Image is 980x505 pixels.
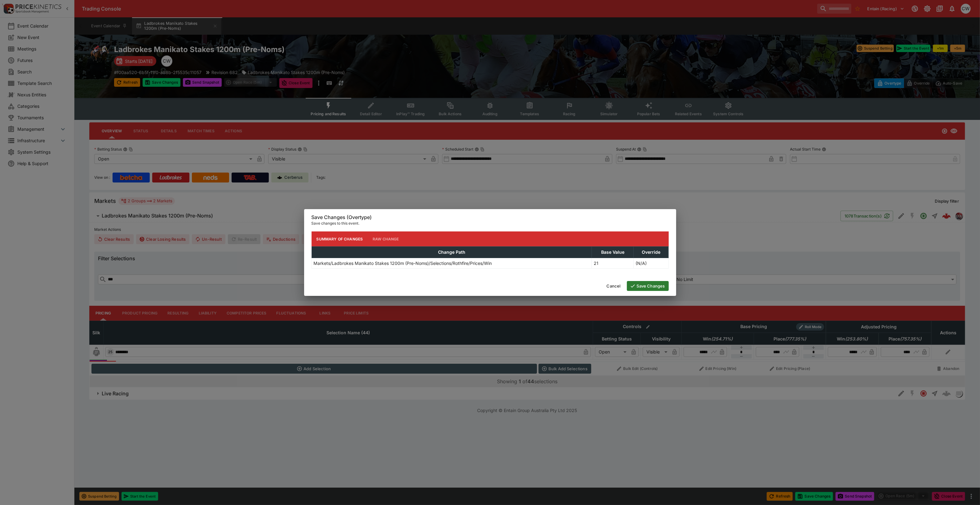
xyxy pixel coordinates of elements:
[634,247,668,258] th: Override
[603,281,624,291] button: Cancel
[634,258,668,269] td: (N/A)
[312,214,669,221] h6: Save Changes (Overtype)
[314,260,492,266] p: Markets/Ladbrokes Manikato Stakes 1200m (Pre-Noms)/Selections/Rothfire/Prices/Win
[627,281,669,291] button: Save Changes
[312,231,368,246] button: Summary of Changes
[312,247,592,258] th: Change Path
[592,258,634,269] td: 21
[368,231,404,246] button: Raw Change
[312,220,669,226] p: Save changes to this event.
[592,247,634,258] th: Base Value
